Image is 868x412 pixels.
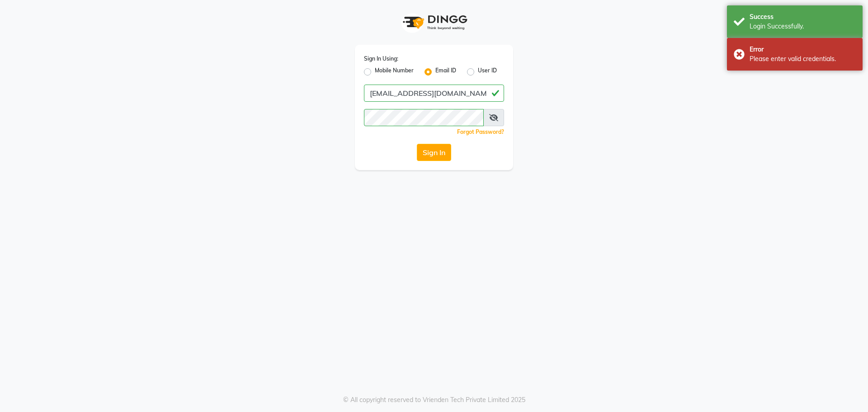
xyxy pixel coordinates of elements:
[398,9,470,36] img: logo1.svg
[364,109,484,126] input: Username
[750,45,856,54] div: Error
[417,144,451,161] button: Sign In
[478,66,497,77] label: User ID
[364,55,398,63] label: Sign In Using:
[435,66,456,77] label: Email ID
[750,12,856,22] div: Success
[457,128,504,135] a: Forgot Password?
[750,54,856,64] div: Please enter valid credentials.
[375,66,414,77] label: Mobile Number
[364,85,504,102] input: Username
[750,22,856,31] div: Login Successfully.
